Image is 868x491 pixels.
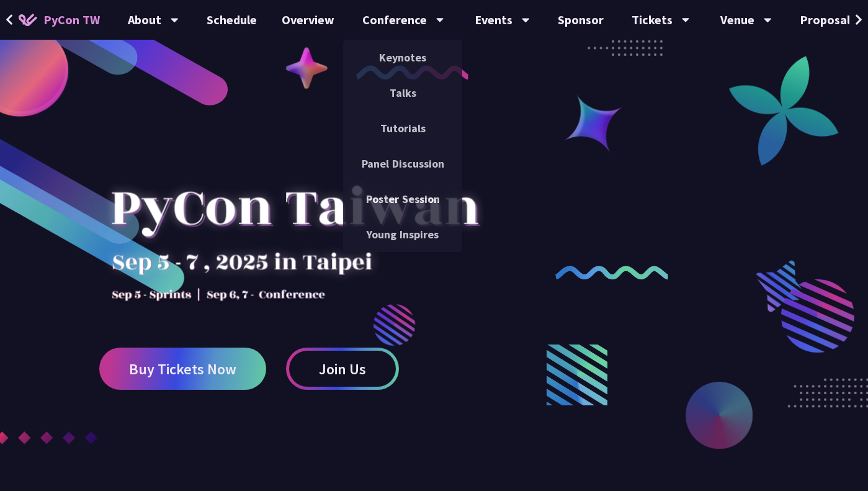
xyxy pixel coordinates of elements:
span: Join Us [319,361,366,377]
img: Home icon of PyCon TW 2025 [19,14,37,26]
a: Panel Discussion [343,149,462,178]
a: Keynotes [343,43,462,72]
a: Poster Session [343,184,462,214]
span: Buy Tickets Now [129,361,236,377]
a: PyCon TW [6,4,112,35]
span: PyCon TW [43,11,100,29]
a: Join Us [286,348,399,390]
a: Talks [343,78,462,107]
img: curly-2.e802c9f.png [555,266,668,280]
a: Young Inspires [343,220,462,249]
a: Tutorials [343,114,462,143]
a: Buy Tickets Now [99,348,266,390]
